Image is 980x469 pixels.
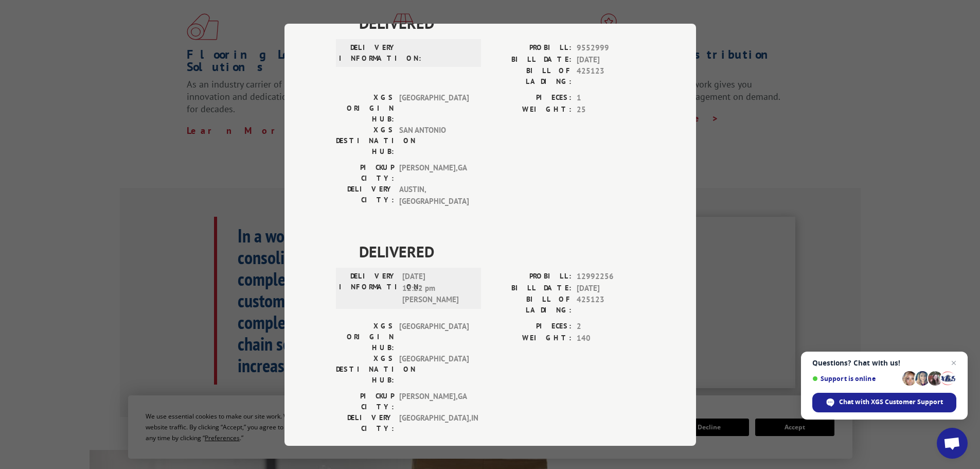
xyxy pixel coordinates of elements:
[399,125,469,157] span: SAN ANTONIO
[577,282,645,294] span: [DATE]
[577,42,645,54] span: 9552999
[577,65,645,87] span: 425123
[577,321,645,333] span: 2
[399,184,469,207] span: AUSTIN , [GEOGRAPHIC_DATA]
[937,428,968,459] a: Open chat
[490,54,572,65] label: BILL DATE:
[577,103,645,115] span: 25
[399,162,469,184] span: [PERSON_NAME] , GA
[399,321,469,353] span: [GEOGRAPHIC_DATA]
[490,332,572,344] label: WEIGHT:
[839,397,943,407] span: Chat with XGS Customer Support
[399,92,469,125] span: [GEOGRAPHIC_DATA]
[359,240,645,263] span: DELIVERED
[490,294,572,316] label: BILL OF LADING:
[577,271,645,283] span: 12992256
[577,92,645,104] span: 1
[336,391,394,412] label: PICKUP CITY:
[339,42,397,64] label: DELIVERY INFORMATION:
[399,412,469,434] span: [GEOGRAPHIC_DATA] , IN
[336,353,394,386] label: XGS DESTINATION HUB:
[490,271,572,283] label: PROBILL:
[812,359,956,367] span: Questions? Chat with us!
[812,393,956,412] span: Chat with XGS Customer Support
[490,92,572,104] label: PIECES:
[812,375,899,383] span: Support is online
[336,125,394,157] label: XGS DESTINATION HUB:
[490,321,572,333] label: PIECES:
[339,271,397,306] label: DELIVERY INFORMATION:
[336,412,394,434] label: DELIVERY CITY:
[577,54,645,65] span: [DATE]
[490,103,572,115] label: WEIGHT:
[359,11,645,34] span: DELIVERED
[577,332,645,344] span: 140
[490,65,572,87] label: BILL OF LADING:
[336,162,394,184] label: PICKUP CITY:
[577,294,645,316] span: 425123
[336,321,394,353] label: XGS ORIGIN HUB:
[402,271,472,306] span: [DATE] 12:22 pm [PERSON_NAME]
[399,353,469,386] span: [GEOGRAPHIC_DATA]
[399,391,469,412] span: [PERSON_NAME] , GA
[490,42,572,54] label: PROBILL:
[490,282,572,294] label: BILL DATE:
[336,184,394,207] label: DELIVERY CITY:
[336,92,394,125] label: XGS ORIGIN HUB:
